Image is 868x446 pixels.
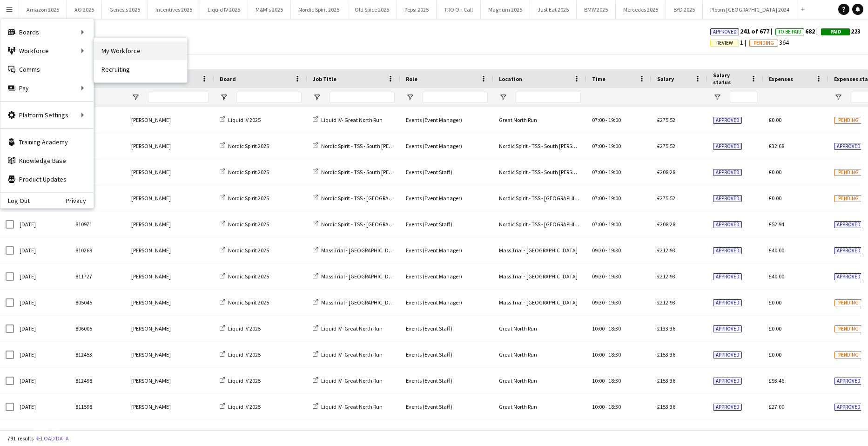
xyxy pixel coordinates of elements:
[713,195,742,202] span: Approved
[608,351,621,358] span: 18:30
[769,221,784,228] span: £52.94
[220,116,261,123] a: Liquid IV 2025
[754,40,774,46] span: Pending
[703,0,797,19] button: Ploom [GEOGRAPHIC_DATA] 2024
[14,394,70,419] div: [DATE]
[606,221,607,228] span: -
[530,0,577,19] button: Just Eat 2025
[148,0,200,19] button: Incentives 2025
[228,142,269,149] span: Nordic Spirit 2025
[313,169,421,176] a: Nordic Spirit - TSS - South [PERSON_NAME]
[606,403,607,410] span: -
[499,93,507,101] button: Open Filter Menu
[228,403,261,410] span: Liquid IV 2025
[330,92,395,103] input: Job Title Filter Input
[592,403,605,410] span: 10:00
[70,264,126,289] div: 811727
[14,237,70,263] div: [DATE]
[321,142,421,149] span: Nordic Spirit - TSS - South [PERSON_NAME]
[592,273,605,280] span: 09:30
[713,93,721,101] button: Open Filter Menu
[70,290,126,315] div: 805045
[228,299,269,306] span: Nordic Spirit 2025
[291,0,347,19] button: Nordic Spirit 2025
[493,394,586,419] div: Great North Run
[313,93,321,101] button: Open Filter Menu
[313,116,383,123] a: Liquid IV- Great North Run
[70,342,126,367] div: 812453
[70,420,126,446] div: 811473
[834,195,863,202] span: Pending
[248,0,291,19] button: M&M's 2025
[657,116,675,123] span: £275.52
[220,93,228,101] button: Open Filter Menu
[220,195,269,202] a: Nordic Spirit 2025
[592,75,606,82] span: Time
[14,211,70,237] div: [DATE]
[126,185,214,211] div: [PERSON_NAME]
[493,107,586,133] div: Great North Run
[0,60,94,79] a: Comms
[0,133,94,151] a: Training Academy
[228,351,261,358] span: Liquid IV 2025
[236,92,302,103] input: Board Filter Input
[313,403,383,410] a: Liquid IV- Great North Run
[592,116,605,123] span: 07:00
[94,60,187,79] a: Recruiting
[493,316,586,341] div: Great North Run
[220,142,269,149] a: Nordic Spirit 2025
[313,221,417,228] a: Nordic Spirit - TSS - [GEOGRAPHIC_DATA]
[0,197,30,204] a: Log Out
[94,41,187,60] a: My Workforce
[769,247,784,254] span: £40.00
[657,403,675,410] span: £153.36
[493,185,586,211] div: Nordic Spirit - TSS - [GEOGRAPHIC_DATA]
[834,404,863,411] span: Approved
[830,29,841,35] span: Paid
[321,195,417,202] span: Nordic Spirit - TSS - [GEOGRAPHIC_DATA]
[713,72,747,86] span: Salary status
[481,0,530,19] button: Magnum 2025
[220,325,261,332] a: Liquid IV 2025
[321,299,400,306] span: Mass Trial - [GEOGRAPHIC_DATA]
[778,29,801,35] span: To Be Paid
[228,325,261,332] span: Liquid IV 2025
[821,27,861,35] span: 223
[228,247,269,254] span: Nordic Spirit 2025
[730,92,758,103] input: Salary status Filter Input
[400,420,493,446] div: Events (Team Leader)
[606,273,607,280] span: -
[313,142,421,149] a: Nordic Spirit - TSS - South [PERSON_NAME]
[397,0,437,19] button: Pepsi 2025
[834,273,863,280] span: Approved
[493,211,586,237] div: Nordic Spirit - TSS - [GEOGRAPHIC_DATA]
[710,27,775,35] span: 241 of 677
[0,170,94,189] a: Product Updates
[769,195,781,202] span: £0.00
[493,237,586,263] div: Mass Trial - [GEOGRAPHIC_DATA]
[657,273,675,280] span: £212.93
[592,351,605,358] span: 10:00
[657,325,675,332] span: £133.36
[834,351,863,358] span: Pending
[220,403,261,410] a: Liquid IV 2025
[657,351,675,358] span: £153.36
[713,378,742,385] span: Approved
[131,93,140,101] button: Open Filter Menu
[713,325,742,332] span: Approved
[516,92,581,103] input: Location Filter Input
[769,116,781,123] span: £0.00
[834,143,863,150] span: Approved
[713,29,737,35] span: Approved
[0,41,94,60] div: Workforce
[313,273,400,280] a: Mass Trial - [GEOGRAPHIC_DATA]
[493,264,586,289] div: Mass Trial - [GEOGRAPHIC_DATA]
[834,93,842,101] button: Open Filter Menu
[406,93,414,101] button: Open Filter Menu
[713,117,742,124] span: Approved
[19,0,67,19] button: Amazon 2025
[400,107,493,133] div: Events (Event Manager)
[713,247,742,254] span: Approved
[592,377,605,384] span: 10:00
[608,403,621,410] span: 18:30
